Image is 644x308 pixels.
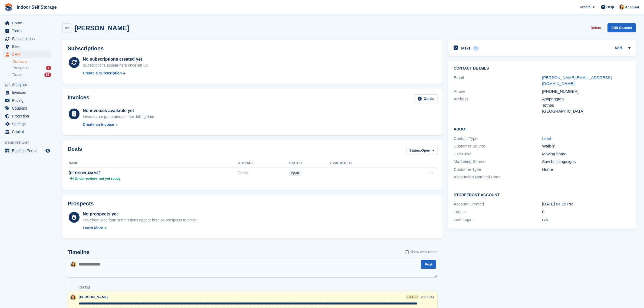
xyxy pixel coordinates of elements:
h2: Deals [68,146,82,156]
span: Account [625,5,639,10]
th: Storage [238,159,289,168]
img: stora-icon-8386f47178a22dfd0bd8f6a31ec36ba5ce8667c1dd55bd0f319d3a0aa187defe.svg [4,3,12,11]
span: Sites [12,43,44,50]
div: Storefront lead form submissions appear here as prospects to action. [83,217,199,223]
a: menu [3,43,51,50]
div: Ashprington [542,96,630,102]
a: menu [3,147,51,155]
span: Protection [12,112,44,120]
div: Create an Invoice [83,122,114,127]
div: edited [406,295,419,299]
img: Emma Higgins [70,261,76,267]
span: Create [580,4,590,10]
div: 1 [46,66,51,70]
div: No subscriptions created yet [83,56,149,63]
div: Accounting Nominal Code [454,174,542,180]
span: Open [421,148,430,153]
span: Tasks [12,27,44,35]
div: 4:28 PM [421,294,434,300]
h2: Contact Details [454,66,630,71]
span: [PERSON_NAME] [79,295,108,299]
a: Edit Contact [607,23,636,32]
a: Learn More [83,225,199,231]
a: menu [3,89,51,96]
h2: Subscriptions [68,45,437,52]
div: Customer Source [454,143,542,149]
a: menu [3,81,51,89]
a: Indoor Self Storage [15,3,59,12]
a: menu [3,35,51,42]
span: CRM [12,51,44,58]
a: menu [3,51,51,58]
span: Invoices [12,89,44,96]
a: menu [3,120,51,128]
a: menu [3,97,51,104]
a: Contacts [12,59,51,64]
div: No invoices available yet [83,107,155,114]
span: Booking Portal [12,147,44,155]
h2: Invoices [68,94,89,103]
a: menu [3,128,51,136]
a: Guide [414,94,438,103]
a: menu [3,104,51,112]
div: Email [454,75,542,87]
span: Help [606,4,614,10]
div: - [329,170,401,176]
a: Prospects 1 [12,65,51,71]
div: Invoices are generated on their billing date. [83,114,155,120]
a: menu [3,27,51,35]
div: Totnes [542,102,630,109]
h2: Storefront Account [454,192,630,197]
img: Emma Higgins [619,4,624,10]
div: Subscriptions appear here once set up. [83,63,149,68]
span: Settings [12,120,44,128]
button: Post [421,260,436,269]
button: Status: Open [406,146,437,155]
div: Home [542,166,630,173]
div: [GEOGRAPHIC_DATA] [542,108,630,114]
button: Delete [588,23,603,32]
h2: About [454,126,630,132]
a: Deals 87 [12,72,51,78]
th: Assigned to [329,159,401,168]
a: Lead [542,136,551,141]
a: menu [3,112,51,120]
a: menu [3,19,51,27]
div: [PHONE_NUMBER] [542,89,630,95]
th: Name [68,159,238,168]
span: Subscriptions [12,35,44,42]
div: 0 [542,209,630,215]
div: [DATE] [78,285,90,290]
span: Analytics [12,81,44,89]
label: Show only notes [405,249,438,255]
div: Totnes [238,170,289,176]
span: Coupons [12,104,44,112]
h2: [PERSON_NAME] [75,24,129,32]
div: Logins [454,209,542,215]
span: Status: [409,148,421,153]
span: Capital [12,128,44,136]
a: Create an Invoice [83,122,155,127]
a: Create a Subscription [83,70,149,76]
div: Last Login [454,217,542,223]
span: Storefront [5,140,54,146]
div: Phone [454,89,542,95]
span: Pricing [12,97,44,104]
span: | [73,176,74,181]
div: Walk-in [542,143,630,149]
div: Create a Subscription [83,70,122,76]
div: Customer Type [454,166,542,173]
div: 87 [44,73,51,77]
a: [PERSON_NAME][EMAIL_ADDRESS][DOMAIN_NAME] [542,75,612,86]
div: [DATE] 04:15 PM [542,201,630,207]
span: Home [12,19,44,27]
img: Emma Higgins [70,294,76,300]
div: n/a [542,217,630,223]
h2: Prospects [68,201,94,207]
div: [PERSON_NAME] [69,170,238,176]
a: Preview store [45,148,51,154]
div: Account Created [454,201,542,207]
div: Contact Type [454,136,542,142]
h2: Tasks [460,46,471,51]
div: Use Case [454,151,542,157]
